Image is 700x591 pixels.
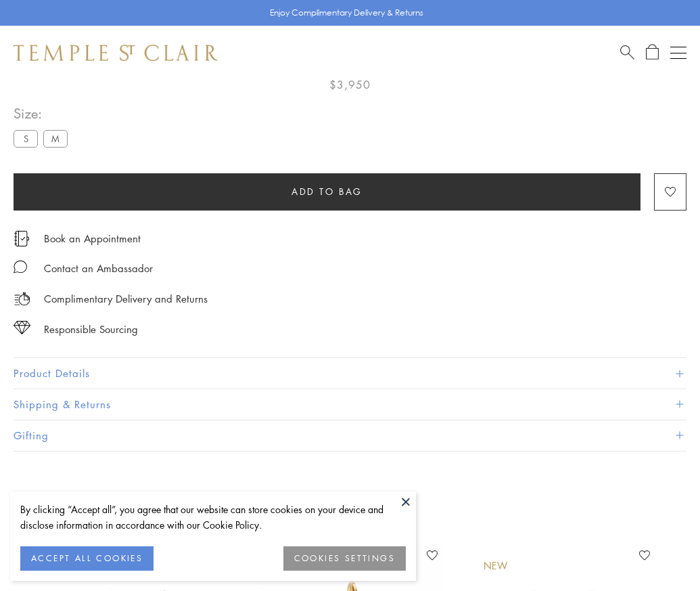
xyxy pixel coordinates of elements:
img: MessageIcon-01_2.svg [14,260,27,273]
button: ACCEPT ALL COOKIES [20,546,154,571]
p: Complimentary Delivery and Returns [44,290,208,307]
a: Open Shopping Bag [646,44,659,61]
img: icon_appointment.svg [14,231,30,246]
p: Enjoy Complimentary Delivery & Returns [270,6,423,20]
span: Add to bag [291,184,363,199]
a: Search [620,44,634,61]
div: Responsible Sourcing [44,321,138,338]
div: By clicking “Accept all”, you agree that our website can store cookies on your device and disclos... [20,502,406,533]
label: S [14,130,38,147]
a: Book an Appointment [44,231,141,246]
button: Shipping & Returns [14,389,686,420]
button: Open navigation [670,45,686,61]
div: New [484,559,508,573]
button: COOKIES SETTINGS [283,546,406,571]
img: Temple St. Clair [14,45,218,61]
button: Product Details [14,358,686,389]
label: M [43,130,68,147]
span: Size: [14,102,73,125]
button: Gifting [14,420,686,451]
img: icon_delivery.svg [14,290,30,307]
button: Add to bag [14,173,640,211]
img: icon_sourcing.svg [14,321,30,334]
div: Contact an Ambassador [44,260,153,277]
span: $3,950 [329,76,371,93]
